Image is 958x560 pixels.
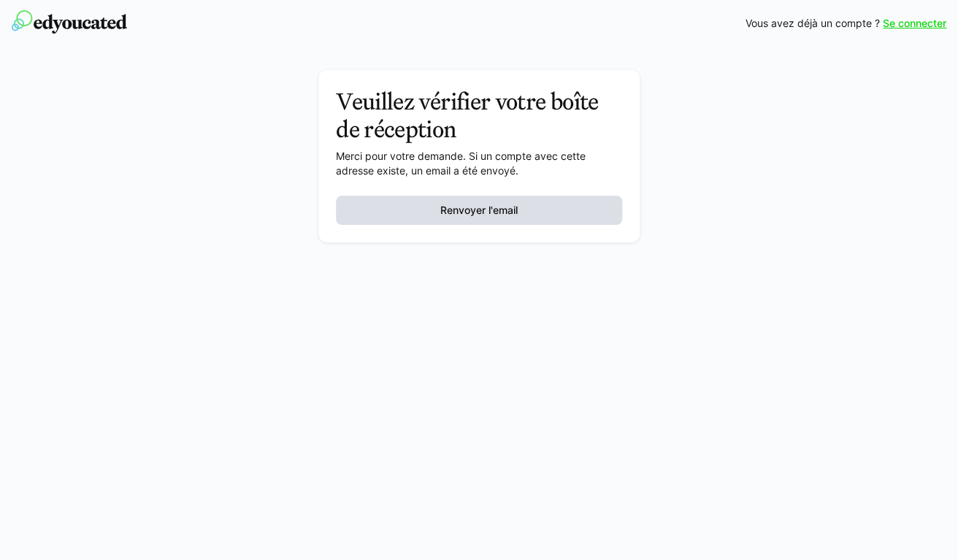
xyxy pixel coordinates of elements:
[12,10,127,34] img: edyoucated
[336,88,622,143] h3: Veuillez vérifier votre boîte de réception
[746,16,880,31] span: Vous avez déjà un compte ?
[883,16,946,31] a: Se connecter
[438,203,520,218] span: Renvoyer l'email
[336,149,622,178] p: Merci pour votre demande. Si un compte avec cette adresse existe, un email a été envoyé.
[336,196,622,225] button: Renvoyer l'email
